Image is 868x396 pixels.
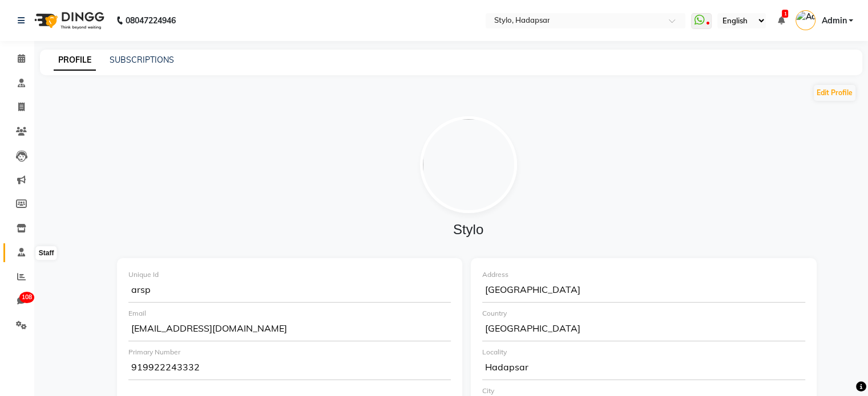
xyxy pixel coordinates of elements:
[126,5,176,36] b: 08047224946
[821,15,846,27] span: Admin
[482,347,805,357] div: Locality
[128,319,451,341] div: [EMAIL_ADDRESS][DOMAIN_NAME]
[482,270,805,280] div: Address
[36,247,57,260] div: Staff
[482,386,805,396] div: City
[482,319,805,341] div: [GEOGRAPHIC_DATA]
[796,10,815,30] img: Admin
[777,15,784,26] a: 1
[128,308,451,319] div: Email
[118,222,819,238] h4: Stylo
[482,280,805,303] div: [GEOGRAPHIC_DATA]
[782,10,788,18] span: 1
[814,85,855,101] button: Edit Profile
[54,50,96,71] a: PROFILE
[128,357,451,380] div: 919922243332
[420,116,517,213] img: A6CEA944-D20B-4C36-B336-6DE088F17C67.jpg
[29,5,107,36] img: logo
[128,347,451,357] div: Primary Number
[128,270,451,280] div: Unique Id
[128,280,451,303] div: arsp
[110,55,174,65] a: SUBSCRIPTIONS
[19,292,34,303] span: 108
[482,308,805,319] div: Country
[482,357,805,380] div: Hadapsar
[3,292,31,311] a: 108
